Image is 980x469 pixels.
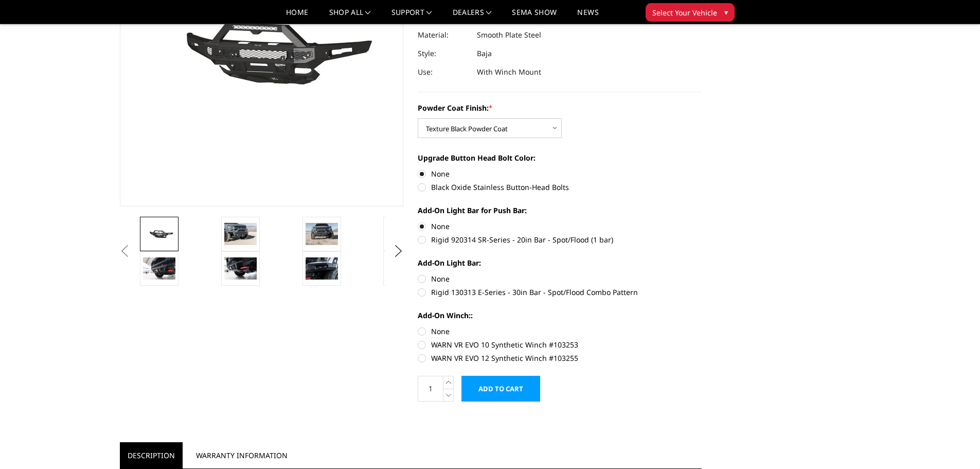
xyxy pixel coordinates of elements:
[286,9,308,24] a: Home
[512,9,557,24] a: SEMA Show
[418,310,702,321] label: Add-On Winch::
[418,257,702,268] label: Add-On Light Bar:
[306,257,338,279] img: 2021-2025 Ford Raptor - Freedom Series - Baja Front Bumper (winch mount)
[117,244,133,259] button: Previous
[143,227,175,241] img: 2021-2025 Ford Raptor - Freedom Series - Baja Front Bumper (winch mount)
[418,26,469,44] dt: Material:
[418,339,702,350] label: WARN VR EVO 10 Synthetic Winch #103253
[390,244,406,259] button: Next
[188,442,295,468] a: Warranty Information
[418,353,702,363] label: WARN VR EVO 12 Synthetic Winch #103255
[418,152,702,163] label: Upgrade Button Head Bolt Color:
[418,234,702,245] label: Rigid 920314 SR-Series - 20in Bar - Spot/Flood (1 bar)
[391,9,432,24] a: Support
[477,44,492,63] dd: Baja
[418,63,469,81] dt: Use:
[418,182,702,193] label: Black Oxide Stainless Button-Head Bolts
[724,7,728,18] span: ▾
[418,221,702,232] label: None
[461,376,540,402] input: Add to Cart
[418,287,702,298] label: Rigid 130313 E-Series - 30in Bar - Spot/Flood Combo Pattern
[477,26,541,44] dd: Smooth Plate Steel
[329,9,371,24] a: shop all
[929,420,980,469] iframe: Chat Widget
[577,9,598,24] a: News
[418,205,702,216] label: Add-On Light Bar for Push Bar:
[143,257,175,279] img: 2021-2025 Ford Raptor - Freedom Series - Baja Front Bumper (winch mount)
[646,3,735,22] button: Select Your Vehicle
[120,442,183,468] a: Description
[652,7,717,18] span: Select Your Vehicle
[418,273,702,284] label: None
[418,326,702,337] label: None
[418,44,469,63] dt: Style:
[306,223,338,245] img: 2021-2025 Ford Raptor - Freedom Series - Baja Front Bumper (winch mount)
[477,63,541,81] dd: With Winch Mount
[418,102,702,113] label: Powder Coat Finish:
[418,168,702,179] label: None
[453,9,492,24] a: Dealers
[224,257,257,279] img: 2021-2025 Ford Raptor - Freedom Series - Baja Front Bumper (winch mount)
[224,223,257,245] img: 2021-2025 Ford Raptor - Freedom Series - Baja Front Bumper (winch mount)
